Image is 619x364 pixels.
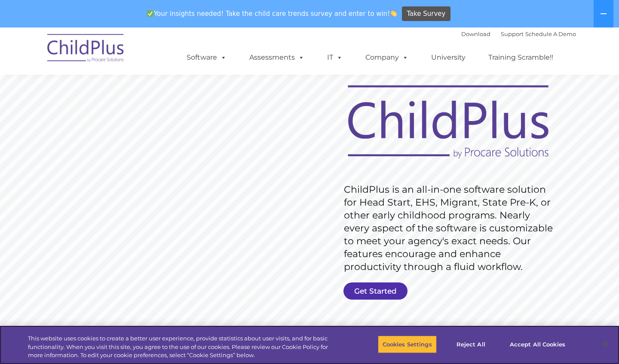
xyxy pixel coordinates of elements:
[147,10,153,17] img: ✅
[596,335,615,354] button: Close
[461,30,576,37] font: |
[390,10,397,17] img: 👏
[178,49,235,66] a: Software
[43,28,129,71] img: ChildPlus by Procare Solutions
[402,6,450,21] a: Take Survey
[357,49,417,66] a: Company
[343,282,408,300] a: Get Started
[241,49,313,66] a: Assessments
[423,49,474,66] a: University
[505,335,570,353] button: Accept All Cookies
[378,335,437,353] button: Cookies Settings
[143,6,401,22] span: Your insights needed! Take the child care trends survey and enter to win!
[28,334,340,360] div: This website uses cookies to create a better user experience, provide statistics about user visit...
[501,30,524,37] a: Support
[319,49,351,66] a: IT
[480,49,562,66] a: Training Scramble!!
[407,6,445,21] span: Take Survey
[461,30,490,37] a: Download
[444,335,498,353] button: Reject All
[525,30,576,37] a: Schedule A Demo
[344,183,557,273] rs-layer: ChildPlus is an all-in-one software solution for Head Start, EHS, Migrant, State Pre-K, or other ...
